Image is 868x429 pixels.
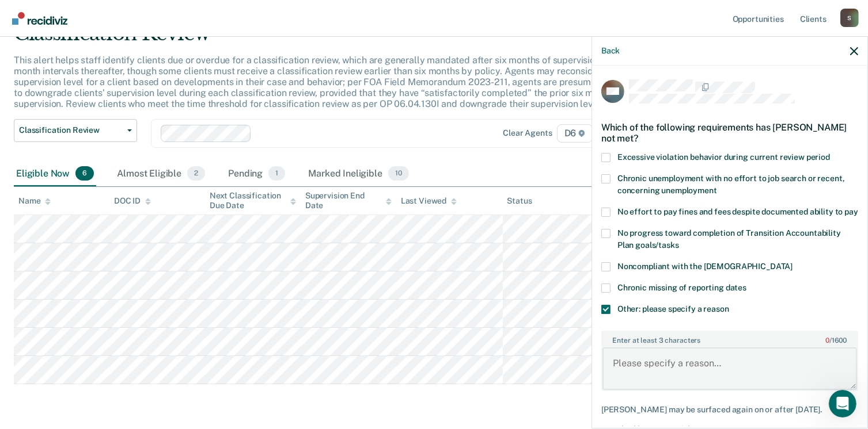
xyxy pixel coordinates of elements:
div: DOC ID [114,196,151,206]
span: 6 [75,166,94,181]
span: / 1600 [825,336,847,344]
div: Last Viewed [401,196,457,206]
span: 1 [268,166,285,181]
span: No progress toward completion of Transition Accountability Plan goals/tasks [617,228,841,250]
span: Excessive violation behavior during current review period [617,152,830,162]
img: Recidiviz [12,12,67,25]
div: Clear agents [503,128,552,138]
div: Pending [226,162,287,187]
span: Noncompliant with the [DEMOGRAPHIC_DATA] [617,262,793,271]
div: Supervision End Date [305,191,392,210]
div: Eligible Now [14,162,96,187]
div: Marked Ineligible [306,162,411,187]
span: Chronic missing of reporting dates [617,283,746,292]
p: This alert helps staff identify clients due or overdue for a classification review, which are gen... [14,55,657,110]
span: No effort to pay fines and fees despite documented ability to pay [617,207,858,216]
button: Back [601,46,620,56]
iframe: Intercom live chat [829,390,856,417]
span: Classification Review [19,125,123,135]
div: Classification Review [14,22,665,55]
div: Status [507,196,532,206]
div: Almost Eligible [115,162,207,187]
span: 10 [388,166,409,181]
div: Next Classification Due Date [210,191,296,210]
span: 2 [187,166,205,181]
label: Enter at least 3 characters [602,332,857,344]
div: S [840,9,859,27]
span: Other: please specify a reason [617,304,729,313]
div: Name [18,196,51,206]
div: [PERSON_NAME] may be surfaced again on or after [DATE]. [601,405,858,415]
span: Chronic unemployment with no effort to job search or recent, concerning unemployment [617,174,845,195]
span: 0 [825,336,829,344]
div: Which of the following requirements has [PERSON_NAME] not met? [601,113,858,153]
span: D6 [557,124,593,143]
button: Profile dropdown button [840,9,859,27]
